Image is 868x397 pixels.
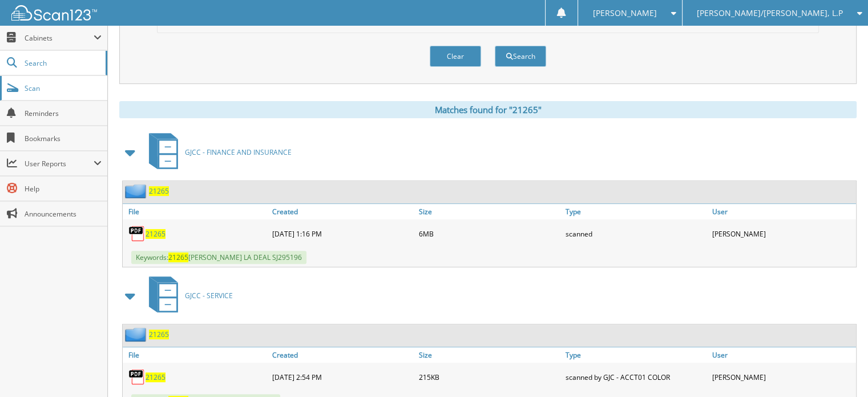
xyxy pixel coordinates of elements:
[269,347,416,363] a: Created
[25,109,102,118] span: Reminders
[25,159,94,169] span: User Reports
[416,347,563,363] a: Size
[25,134,102,143] span: Bookmarks
[416,366,563,388] div: 215KB
[149,330,169,339] a: 21265
[563,222,709,245] div: scanned
[416,204,563,219] a: Size
[123,347,269,363] a: File
[25,58,100,68] span: Search
[146,372,165,382] a: 21265
[25,209,102,219] span: Announcements
[416,222,563,245] div: 6MB
[269,366,416,388] div: [DATE] 2:54 PM
[146,229,165,239] a: 21265
[128,368,146,386] img: PDF.png
[563,204,709,219] a: Type
[119,101,857,118] div: Matches found for "21265"
[25,33,94,43] span: Cabinets
[125,327,149,342] img: folder2.png
[25,184,102,194] span: Help
[430,46,481,67] button: Clear
[709,204,856,219] a: User
[269,222,416,245] div: [DATE] 1:16 PM
[185,147,292,157] span: GJCC - FINANCE AND INSURANCE
[269,204,416,219] a: Created
[128,225,146,242] img: PDF.png
[709,347,856,363] a: User
[592,10,656,17] span: [PERSON_NAME]
[25,83,102,93] span: Scan
[131,251,306,264] span: Keywords: [PERSON_NAME] LA DEAL SJ295196
[697,10,843,17] span: [PERSON_NAME]/[PERSON_NAME], L.P
[149,186,169,196] a: 21265
[811,342,868,397] iframe: Chat Widget
[495,46,546,67] button: Search
[142,130,292,175] a: GJCC - FINANCE AND INSURANCE
[563,347,709,363] a: Type
[11,5,97,21] img: scan123-logo-white.svg
[142,273,233,318] a: GJCC - SERVICE
[709,366,856,388] div: [PERSON_NAME]
[168,252,188,262] span: 21265
[125,184,149,198] img: folder2.png
[123,204,269,219] a: File
[563,366,709,388] div: scanned by GJC - ACCT01 COLOR
[185,291,233,300] span: GJCC - SERVICE
[709,222,856,245] div: [PERSON_NAME]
